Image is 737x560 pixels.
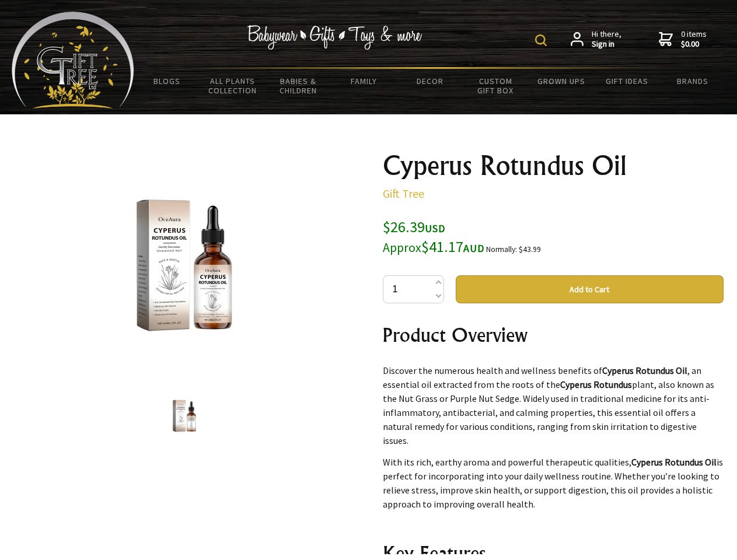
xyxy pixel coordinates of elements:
[93,174,275,356] img: Cyperus Rotundus Oil
[266,69,331,103] a: Babies & Children
[383,455,724,511] p: With its rich, earthy aroma and powerful therapeutic qualities, is perfect for incorporating into...
[383,186,424,201] a: Gift Tree
[592,29,621,50] span: Hi there,
[383,152,724,180] h1: Cyperus Rotundus Oil
[162,394,207,438] img: Cyperus Rotundus Oil
[560,379,632,390] strong: Cyperus Rotundus
[594,69,660,93] a: Gift Ideas
[571,29,621,50] a: Hi there,Sign in
[535,34,547,46] img: product search
[12,12,134,108] img: Babyware - Gifts - Toys and more...
[383,240,421,256] small: Approx
[631,456,717,468] strong: Cyperus Rotundus Oil
[681,39,707,50] strong: $0.00
[486,244,541,254] small: Normally: $43.99
[463,69,529,103] a: Custom Gift Box
[602,365,687,376] strong: Cyperus Rotundus Oil
[383,321,724,349] h2: Product Overview
[659,29,707,50] a: 0 items$0.00
[425,222,445,235] span: USD
[247,25,422,50] img: Babywear - Gifts - Toys & more
[383,217,484,256] span: $26.39 $41.17
[397,69,463,93] a: Decor
[463,242,484,255] span: AUD
[681,29,707,50] span: 0 items
[528,69,594,93] a: Grown Ups
[592,39,621,50] strong: Sign in
[200,69,266,103] a: All Plants Collection
[383,363,724,447] p: Discover the numerous health and wellness benefits of , an essential oil extracted from the roots...
[331,69,397,93] a: Family
[456,275,724,303] button: Add to Cart
[660,69,726,93] a: Brands
[134,69,200,93] a: BLOGS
